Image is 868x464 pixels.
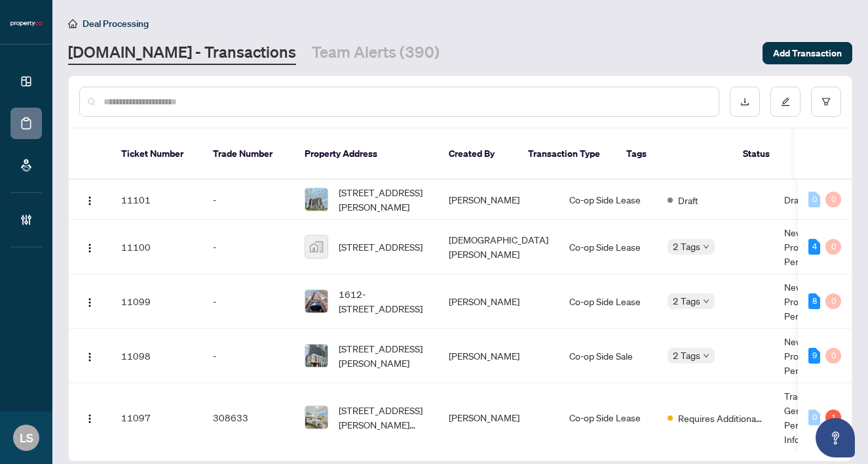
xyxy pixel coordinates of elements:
[339,185,428,214] span: [STREET_ADDRESS][PERSON_NAME]
[616,129,732,180] th: Tags
[79,236,100,257] button: Logo
[85,352,95,362] img: Logo
[678,193,698,207] span: Draft
[85,196,95,206] img: Logo
[79,291,100,312] button: Logo
[449,411,519,423] span: [PERSON_NAME]
[673,293,700,308] span: 2 Tags
[305,345,328,367] img: thumbnail-img
[703,352,709,359] span: down
[68,19,77,28] span: home
[825,410,841,425] div: 1
[825,192,841,207] div: 0
[730,87,760,117] button: download
[773,43,842,64] span: Add Transaction
[821,97,831,106] span: filter
[770,87,801,117] button: edit
[339,341,428,370] span: [STREET_ADDRESS][PERSON_NAME]
[305,406,328,429] img: thumbnail-img
[449,295,519,307] span: [PERSON_NAME]
[83,18,149,30] span: Deal Processing
[202,129,294,180] th: Trade Number
[678,411,763,425] span: Requires Additional Docs
[449,234,548,260] span: [DEMOGRAPHIC_DATA][PERSON_NAME]
[294,129,438,180] th: Property Address
[202,180,294,220] td: -
[808,239,820,255] div: 4
[312,41,440,65] a: Team Alerts (390)
[111,274,202,329] td: 11099
[559,383,657,452] td: Co-op Side Lease
[740,97,749,106] span: download
[85,413,95,424] img: Logo
[10,20,42,28] img: logo
[111,220,202,274] td: 11100
[202,274,294,329] td: -
[703,243,709,250] span: down
[449,350,519,362] span: [PERSON_NAME]
[305,236,328,258] img: thumbnail-img
[85,297,95,308] img: Logo
[811,87,841,117] button: filter
[339,240,423,254] span: [STREET_ADDRESS]
[202,383,294,452] td: 308633
[673,239,700,254] span: 2 Tags
[68,41,296,65] a: [DOMAIN_NAME] - Transactions
[111,383,202,452] td: 11097
[673,348,700,363] span: 2 Tags
[202,329,294,383] td: -
[202,220,294,274] td: -
[85,243,95,253] img: Logo
[559,329,657,383] td: Co-op Side Sale
[825,348,841,364] div: 0
[305,290,328,312] img: thumbnail-img
[808,348,820,364] div: 9
[559,180,657,220] td: Co-op Side Lease
[79,189,100,210] button: Logo
[703,298,709,305] span: down
[808,192,820,207] div: 0
[111,129,202,180] th: Ticket Number
[20,429,33,447] span: LS
[518,129,616,180] th: Transaction Type
[808,410,820,425] div: 0
[339,403,428,432] span: [STREET_ADDRESS][PERSON_NAME][PERSON_NAME]
[438,129,518,180] th: Created By
[763,42,852,64] button: Add Transaction
[825,239,841,255] div: 0
[111,180,202,220] td: 11101
[808,293,820,309] div: 8
[732,129,831,180] th: Status
[79,407,100,428] button: Logo
[449,194,519,205] span: [PERSON_NAME]
[825,293,841,309] div: 0
[339,287,428,316] span: 1612-[STREET_ADDRESS]
[816,418,855,457] button: Open asap
[79,345,100,366] button: Logo
[781,97,790,106] span: edit
[111,329,202,383] td: 11098
[559,220,657,274] td: Co-op Side Lease
[559,274,657,329] td: Co-op Side Lease
[305,188,328,211] img: thumbnail-img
